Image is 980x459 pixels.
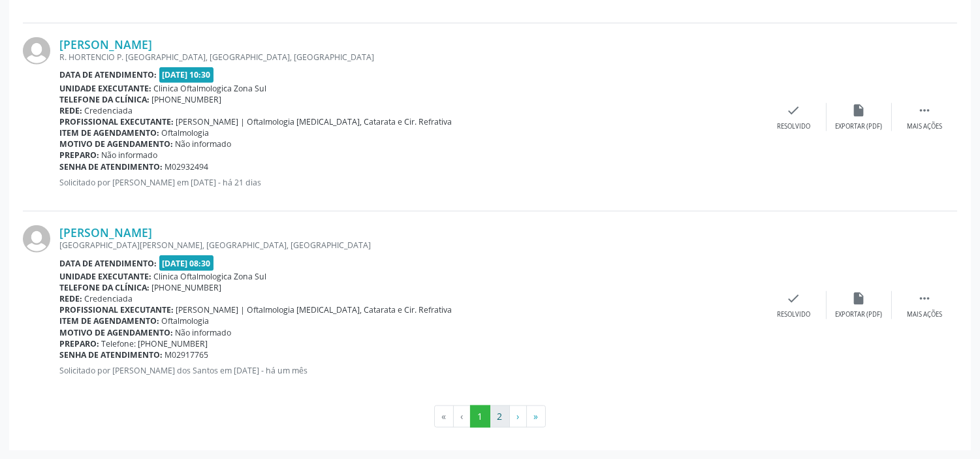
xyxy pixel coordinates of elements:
b: Preparo: [59,338,99,349]
div: Mais ações [907,310,942,319]
button: Go to last page [526,405,546,428]
i: check [787,103,801,118]
img: img [23,225,50,253]
b: Telefone da clínica: [59,282,150,293]
span: [DATE] 08:30 [159,255,214,270]
span: M02932494 [165,161,209,172]
span: Clinica Oftalmologica Zona Sul [154,271,267,282]
span: [DATE] 10:30 [159,67,214,82]
a: [PERSON_NAME] [59,37,152,52]
span: [PHONE_NUMBER] [152,282,222,293]
i: insert_drive_file [852,103,866,118]
span: [PHONE_NUMBER] [152,94,222,105]
img: img [23,37,50,65]
span: [PERSON_NAME] | Oftalmologia [MEDICAL_DATA], Catarata e Cir. Refrativa [176,116,452,127]
b: Preparo: [59,150,99,161]
b: Profissional executante: [59,304,174,315]
b: Item de agendamento: [59,127,159,138]
div: R. HORTENCIO P. [GEOGRAPHIC_DATA], [GEOGRAPHIC_DATA], [GEOGRAPHIC_DATA] [59,52,761,63]
div: Mais ações [907,122,942,131]
span: [PERSON_NAME] | Oftalmologia [MEDICAL_DATA], Catarata e Cir. Refrativa [176,304,452,315]
div: Exportar (PDF) [836,122,883,131]
span: Telefone: [PHONE_NUMBER] [102,338,208,349]
span: Credenciada [85,293,133,304]
a: [PERSON_NAME] [59,225,152,240]
span: Oftalmologia [162,127,210,138]
b: Unidade executante: [59,271,151,282]
b: Senha de atendimento: [59,161,163,172]
i: insert_drive_file [852,291,866,306]
i:  [917,291,932,306]
span: Não informado [176,327,232,338]
div: Resolvido [777,122,810,131]
div: Resolvido [777,310,810,319]
button: Go to page 2 [490,405,510,428]
span: Não informado [176,138,232,150]
p: Solicitado por [PERSON_NAME] dos Santos em [DATE] - há um mês [59,365,761,376]
b: Rede: [59,105,82,116]
ul: Pagination [23,405,957,428]
button: Go to page 1 [470,405,490,428]
div: Exportar (PDF) [836,310,883,319]
span: Credenciada [85,105,133,116]
i: check [787,291,801,306]
span: Não informado [102,150,158,161]
b: Unidade executante: [59,83,151,94]
b: Motivo de agendamento: [59,327,173,338]
b: Rede: [59,293,82,304]
b: Motivo de agendamento: [59,138,173,150]
button: Go to next page [509,405,527,428]
div: [GEOGRAPHIC_DATA][PERSON_NAME], [GEOGRAPHIC_DATA], [GEOGRAPHIC_DATA] [59,240,761,251]
b: Senha de atendimento: [59,349,163,360]
p: Solicitado por [PERSON_NAME] em [DATE] - há 21 dias [59,177,761,188]
b: Telefone da clínica: [59,94,150,105]
span: Clinica Oftalmologica Zona Sul [154,83,267,94]
i:  [917,103,932,118]
b: Data de atendimento: [59,258,157,269]
span: Oftalmologia [162,315,210,326]
b: Item de agendamento: [59,315,159,326]
span: M02917765 [165,349,209,360]
b: Profissional executante: [59,116,174,127]
b: Data de atendimento: [59,69,157,80]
